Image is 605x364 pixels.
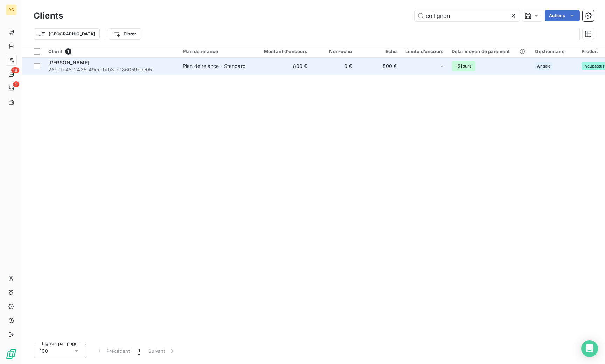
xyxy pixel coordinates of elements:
[452,49,527,54] div: Délai moyen de paiement
[65,48,71,55] span: 1
[6,349,17,360] img: Logo LeanPay
[138,348,140,355] span: 1
[48,59,89,65] span: [PERSON_NAME]
[34,28,100,40] button: [GEOGRAPHIC_DATA]
[34,9,63,22] h3: Clients
[11,67,19,73] span: 18
[405,49,443,54] div: Limite d’encours
[183,63,246,70] div: Plan de relance - Standard
[581,340,598,357] div: Open Intercom Messenger
[48,49,62,54] span: Client
[92,344,134,358] button: Précédent
[256,49,307,54] div: Montant d'encours
[356,58,401,75] td: 800 €
[183,49,247,54] div: Plan de relance
[316,49,352,54] div: Non-échu
[415,10,520,21] input: Rechercher
[144,344,180,358] button: Suivant
[48,66,174,73] span: 28e9fc48-2425-49ec-bfb3-d186059cce05
[13,81,19,87] span: 1
[441,63,443,70] span: -
[134,344,144,358] button: 1
[6,4,17,15] div: AC
[312,58,356,75] td: 0 €
[452,61,475,71] span: 15 jours
[361,49,397,54] div: Échu
[535,49,573,54] div: Gestionnaire
[40,348,48,355] span: 100
[109,28,141,40] button: Filtrer
[537,64,550,68] span: Angèle
[251,58,312,75] td: 800 €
